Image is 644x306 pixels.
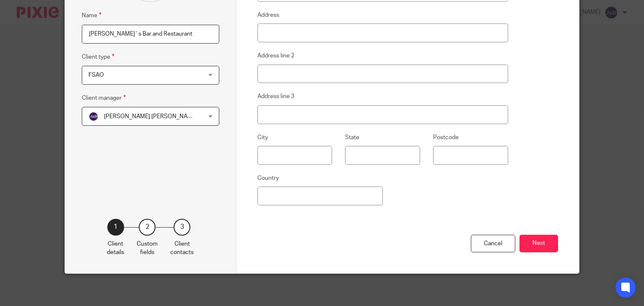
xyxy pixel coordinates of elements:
label: Address line 3 [257,92,294,101]
div: 3 [174,219,190,236]
label: Address line 2 [257,52,294,60]
img: svg%3E [88,112,99,122]
span: FSAO [88,72,104,78]
div: 1 [107,219,124,236]
div: 2 [139,219,156,236]
div: Cancel [471,235,515,253]
button: Next [519,235,558,253]
label: Address [257,11,279,19]
p: Client contacts [170,240,194,257]
p: Client details [107,240,124,257]
label: State [345,133,359,142]
label: Name [82,10,101,20]
label: Client type [82,52,114,62]
label: Postcode [433,133,459,142]
p: Custom fields [137,240,158,257]
label: Client manager [82,93,126,103]
span: [PERSON_NAME] [PERSON_NAME] [104,114,197,119]
label: City [257,133,268,142]
label: Country [257,174,279,182]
